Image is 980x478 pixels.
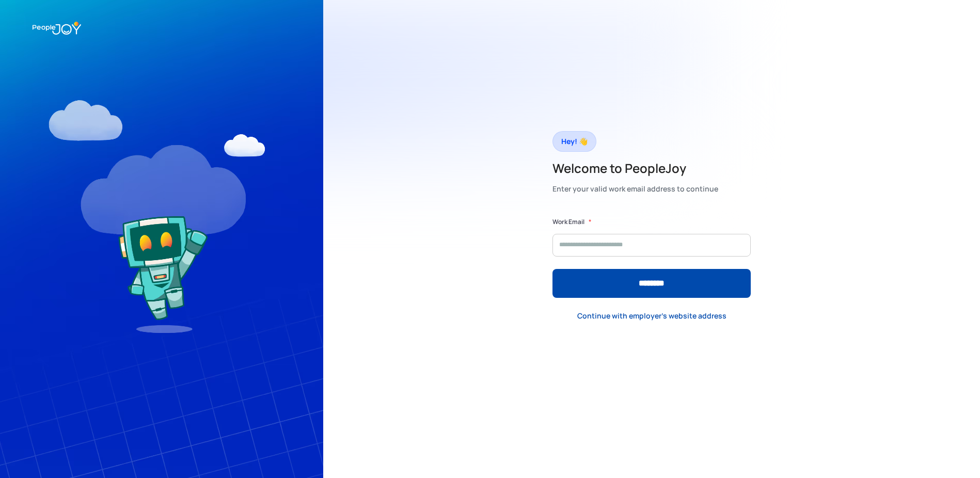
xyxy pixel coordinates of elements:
[569,306,735,327] a: Continue with employer's website address
[552,182,718,196] div: Enter your valid work email address to continue
[552,217,584,227] label: Work Email
[552,160,718,177] h2: Welcome to PeopleJoy
[561,134,588,149] div: Hey! 👋
[577,311,726,321] div: Continue with employer's website address
[552,217,751,298] form: Form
